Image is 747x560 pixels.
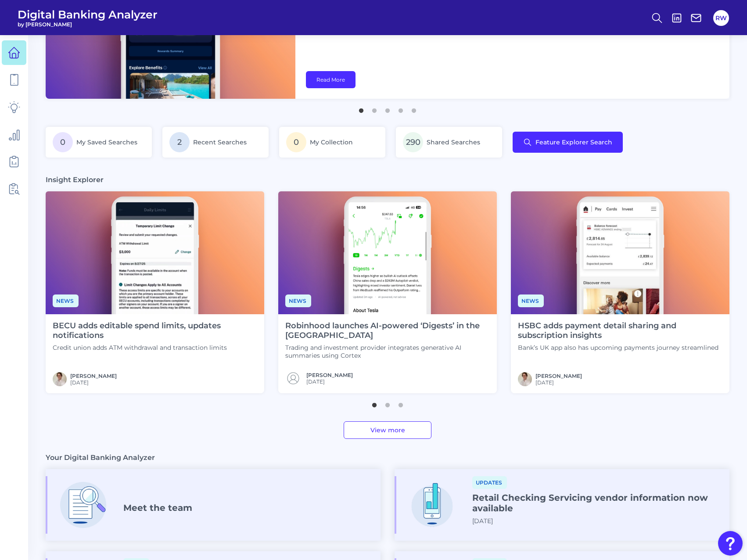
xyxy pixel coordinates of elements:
button: 4 [396,104,405,113]
h4: BECU adds editable spend limits, updates notifications [53,321,257,340]
a: View more [344,421,431,439]
button: 3 [383,104,392,113]
a: [PERSON_NAME] [306,372,353,378]
button: 2 [370,104,379,113]
a: News [53,296,79,305]
span: News [285,294,311,307]
button: 3 [396,398,405,407]
button: 5 [409,104,418,113]
span: My Saved Searches [76,138,137,146]
span: 290 [403,132,423,152]
button: 1 [370,398,379,407]
span: News [53,294,79,307]
img: MIchael McCaw [518,372,532,386]
a: Updates [472,478,507,486]
button: 2 [383,398,392,407]
a: 0My Saved Searches [46,127,152,158]
span: My Collection [310,138,353,146]
p: Credit union adds ATM withdrawal and transaction limits [53,344,257,352]
img: Deep_Dive.png [54,476,112,534]
a: 0My Collection [279,127,385,158]
button: 1 [357,104,366,113]
span: [DATE] [535,379,582,386]
a: News [285,296,311,305]
span: 0 [53,132,73,152]
span: 2 [169,132,190,152]
a: 2Recent Searches [162,127,269,158]
span: Updates [472,476,507,489]
p: Trading and investment provider integrates generative AI summaries using Cortex [285,344,490,359]
span: by [PERSON_NAME] [18,21,158,28]
span: News [518,294,544,307]
button: Open Resource Center [718,531,743,556]
img: MIchael McCaw [53,372,67,386]
span: [DATE] [472,517,493,525]
span: 0 [286,132,306,152]
p: Bank’s UK app also has upcoming payments journey streamlined [518,344,722,352]
h3: Insight Explorer [46,175,104,184]
img: News - Phone.png [511,191,729,314]
a: News [518,296,544,305]
button: RW [713,10,729,26]
span: [DATE] [70,379,117,386]
a: Read More [306,71,356,88]
h4: HSBC adds payment detail sharing and subscription insights [518,321,722,340]
h4: Robinhood launches AI-powered ‘Digests’ in the [GEOGRAPHIC_DATA] [285,321,490,340]
img: Streamline_Mobile_-_New.png [403,476,461,534]
img: News - Phone (2).png [46,191,264,314]
span: [DATE] [306,378,353,385]
h4: Meet the team [123,503,192,513]
button: Feature Explorer Search [513,132,623,153]
h4: Retail Checking Servicing vendor information now available [472,492,722,513]
span: Recent Searches [193,138,247,146]
a: 290Shared Searches [396,127,502,158]
h3: Your Digital Banking Analyzer [46,453,155,462]
a: [PERSON_NAME] [535,373,582,379]
span: Shared Searches [427,138,480,146]
a: [PERSON_NAME] [70,373,117,379]
span: Feature Explorer Search [535,139,612,146]
img: News - Phone (1).png [278,191,497,314]
span: Digital Banking Analyzer [18,8,158,21]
